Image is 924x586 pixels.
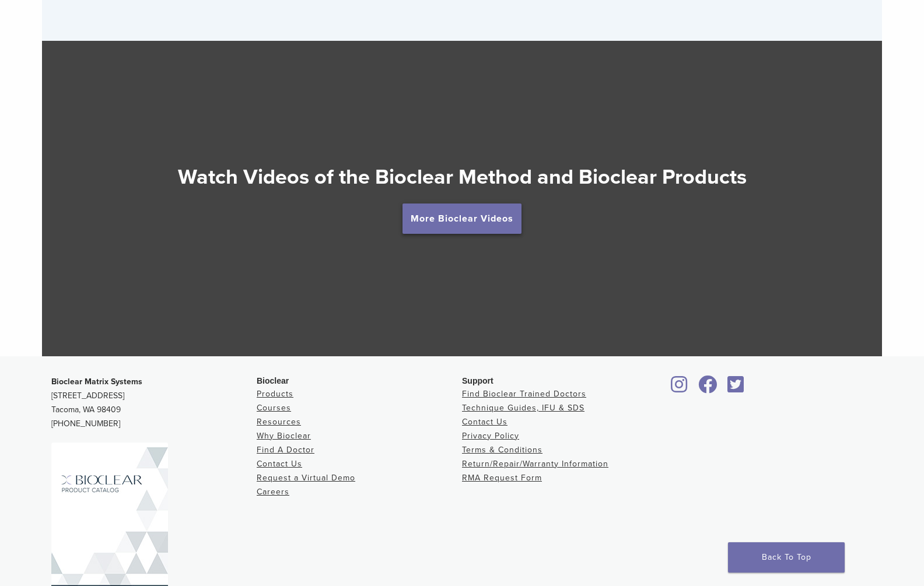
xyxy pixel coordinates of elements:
[257,473,355,483] a: Request a Virtual Demo
[257,417,301,427] a: Resources
[462,459,608,469] a: Return/Repair/Warranty Information
[257,403,291,413] a: Courses
[51,377,142,387] strong: Bioclear Matrix Systems
[257,389,293,399] a: Products
[402,203,521,234] a: More Bioclear Videos
[723,383,748,394] a: Bioclear
[257,459,302,469] a: Contact Us
[257,487,289,497] a: Careers
[257,376,289,385] span: Bioclear
[667,383,692,394] a: Bioclear
[462,431,519,441] a: Privacy Policy
[462,403,584,413] a: Technique Guides, IFU & SDS
[42,163,882,191] h2: Watch Videos of the Bioclear Method and Bioclear Products
[51,375,257,431] p: [STREET_ADDRESS] Tacoma, WA 98409 [PHONE_NUMBER]
[462,473,542,483] a: RMA Request Form
[257,431,311,441] a: Why Bioclear
[462,389,586,399] a: Find Bioclear Trained Doctors
[257,445,314,455] a: Find A Doctor
[462,445,542,455] a: Terms & Conditions
[462,417,508,427] a: Contact Us
[694,383,721,394] a: Bioclear
[728,542,845,573] a: Back To Top
[462,376,494,385] span: Support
